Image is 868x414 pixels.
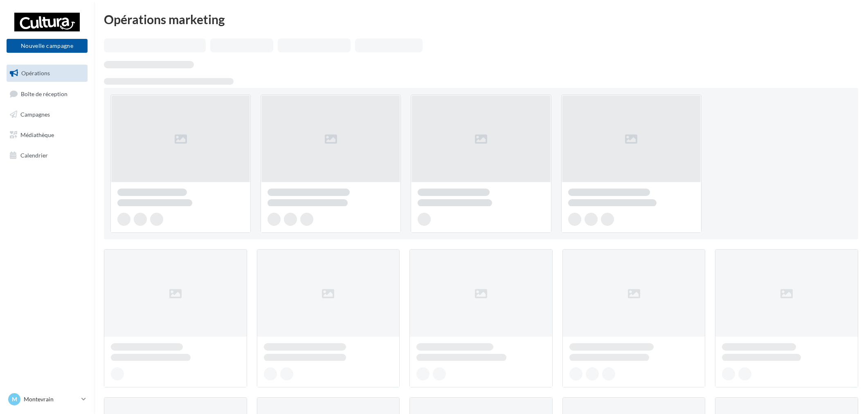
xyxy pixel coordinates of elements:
button: Nouvelle campagne [7,39,88,53]
span: Médiathèque [20,131,54,138]
a: Calendrier [5,147,89,164]
span: M [12,395,17,403]
span: Boîte de réception [21,90,67,97]
span: Calendrier [20,151,48,158]
span: Opérations [21,70,50,76]
a: Opérations [5,65,89,82]
a: M Montevrain [7,391,88,407]
a: Campagnes [5,106,89,123]
span: Campagnes [20,111,50,118]
a: Boîte de réception [5,85,89,103]
div: Opérations marketing [104,13,858,25]
a: Médiathèque [5,126,89,144]
p: Montevrain [24,395,78,403]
